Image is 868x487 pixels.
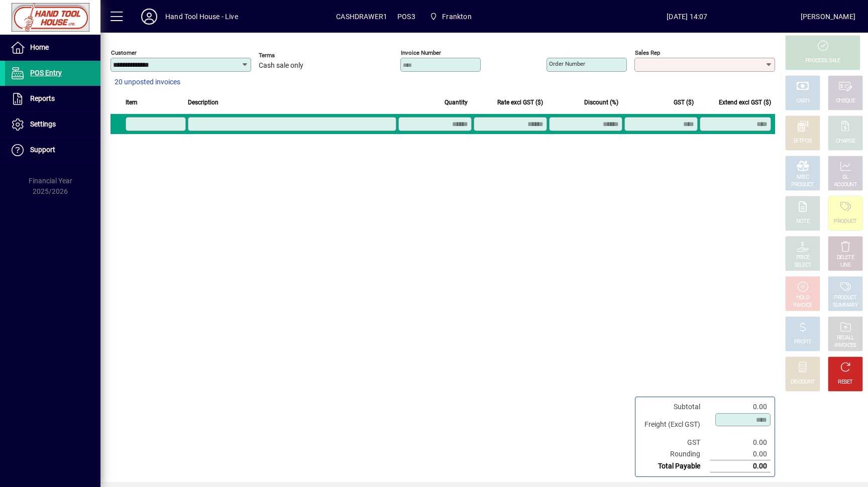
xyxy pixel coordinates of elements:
[574,9,801,25] span: [DATE] 14:07
[259,62,303,70] span: Cash sale only
[259,52,319,59] span: Terms
[397,9,415,25] span: POS3
[794,338,811,346] div: PROFIT
[805,57,840,65] div: PROCESS SALE
[445,97,468,108] span: Quantity
[834,181,857,189] div: ACCOUNT
[837,334,854,342] div: RECALL
[834,342,856,349] div: INVOICES
[425,8,476,26] span: Frankton
[796,254,810,262] div: PRICE
[836,138,855,145] div: CHARGE
[30,120,56,128] span: Settings
[30,146,55,154] span: Support
[719,97,771,108] span: Extend excl GST ($)
[639,448,710,460] td: Rounding
[133,8,165,26] button: Profile
[791,379,815,386] div: DISCOUNT
[126,97,138,108] span: Item
[834,218,856,225] div: PRODUCT
[30,69,62,77] span: POS Entry
[836,97,855,105] div: CHEQUE
[796,218,809,225] div: NOTE
[188,97,219,108] span: Description
[710,448,771,460] td: 0.00
[401,49,441,56] mat-label: Invoice number
[794,262,812,269] div: SELECT
[111,49,137,56] mat-label: Customer
[639,437,710,448] td: GST
[674,97,694,108] span: GST ($)
[793,302,812,309] div: INVOICE
[840,262,850,269] div: LINE
[796,97,809,105] div: CASH
[635,49,660,56] mat-label: Sales rep
[442,9,471,25] span: Frankton
[336,9,387,25] span: CASHDRAWER1
[584,97,618,108] span: Discount (%)
[111,73,184,91] button: 20 unposted invoices
[5,35,100,60] a: Home
[710,437,771,448] td: 0.00
[797,174,809,181] div: MISC
[834,294,856,302] div: PRODUCT
[639,401,710,413] td: Subtotal
[115,77,180,87] span: 20 unposted invoices
[30,43,49,51] span: Home
[710,460,771,472] td: 0.00
[639,413,710,437] td: Freight (Excl GST)
[796,294,809,302] div: HOLD
[794,138,812,145] div: EFTPOS
[5,112,100,137] a: Settings
[165,9,238,25] div: Hand Tool House - Live
[837,254,854,262] div: DELETE
[838,379,853,386] div: RESET
[801,9,855,25] div: [PERSON_NAME]
[842,174,849,181] div: GL
[791,181,814,189] div: PRODUCT
[549,60,585,67] mat-label: Order number
[639,460,710,472] td: Total Payable
[497,97,543,108] span: Rate excl GST ($)
[30,94,55,102] span: Reports
[710,401,771,413] td: 0.00
[833,302,858,309] div: SUMMARY
[5,86,100,111] a: Reports
[5,138,100,163] a: Support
